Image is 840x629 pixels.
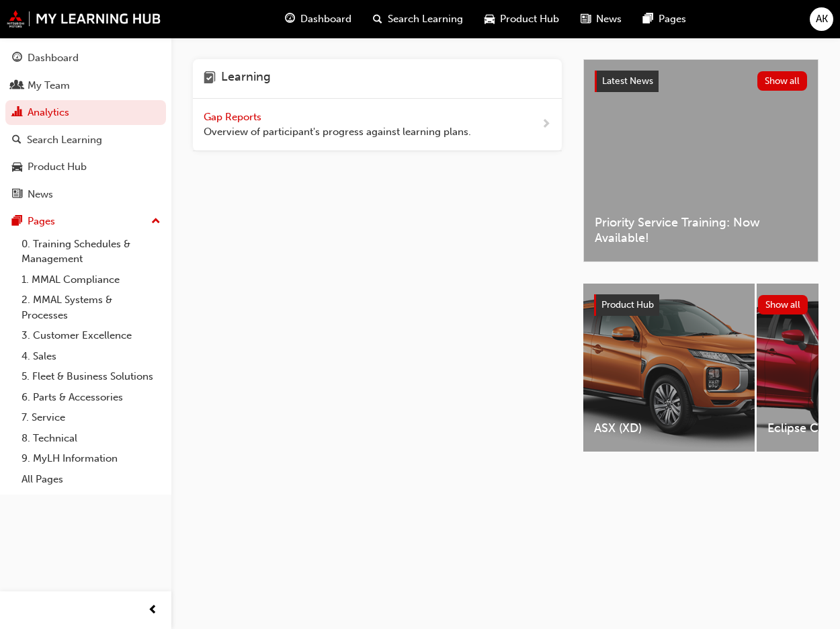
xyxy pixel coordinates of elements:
span: pages-icon [12,216,22,228]
a: Analytics [5,100,166,125]
button: Show all [757,71,808,91]
a: 8. Technical [16,428,166,449]
a: Latest NewsShow allPriority Service Training: Now Available! [583,59,818,262]
button: Pages [5,209,166,234]
span: Gap Reports [204,111,264,123]
a: 2. MMAL Systems & Processes [16,290,166,325]
a: Search Learning [5,128,166,153]
span: search-icon [12,134,22,146]
a: Dashboard [5,46,166,71]
a: ASX (XD) [583,284,755,452]
span: car-icon [485,11,495,28]
a: 9. MyLH Information [16,448,166,469]
button: DashboardMy TeamAnalyticsSearch LearningProduct HubNews [5,43,166,209]
a: News [5,182,166,207]
div: Product Hub [28,159,87,175]
span: Latest News [602,75,653,87]
span: learning-icon [204,70,216,87]
span: next-icon [541,116,551,133]
img: mmal [7,10,161,28]
a: 4. Sales [16,346,166,367]
span: search-icon [373,11,382,28]
a: All Pages [16,469,166,490]
a: 5. Fleet & Business Solutions [16,366,166,387]
span: up-icon [151,213,161,230]
span: AK [816,11,828,27]
span: news-icon [12,189,22,201]
button: Show all [758,295,808,314]
a: search-iconSearch Learning [362,5,474,33]
button: AK [810,7,833,31]
div: Dashboard [28,50,79,66]
span: people-icon [12,80,22,92]
span: guage-icon [285,11,295,28]
a: news-iconNews [570,5,632,33]
span: chart-icon [12,107,22,119]
span: Search Learning [388,11,463,27]
a: car-iconProduct Hub [474,5,570,33]
span: ASX (XD) [594,421,744,436]
span: guage-icon [12,52,22,65]
a: Product HubShow all [594,294,808,316]
a: 0. Training Schedules & Management [16,234,166,269]
span: car-icon [12,161,22,173]
a: Gap Reports Overview of participant's progress against learning plans.next-icon [193,99,562,151]
span: pages-icon [643,11,653,28]
span: Pages [659,11,686,27]
a: 7. Service [16,407,166,428]
span: news-icon [581,11,591,28]
span: News [596,11,622,27]
h4: Learning [221,70,271,87]
span: prev-icon [148,602,158,619]
a: Latest NewsShow all [595,71,807,92]
span: Overview of participant's progress against learning plans. [204,124,471,140]
a: guage-iconDashboard [274,5,362,33]
div: My Team [28,78,70,93]
a: 1. MMAL Compliance [16,269,166,290]
span: Product Hub [500,11,559,27]
a: pages-iconPages [632,5,697,33]
span: Product Hub [601,299,654,310]
a: Product Hub [5,155,166,179]
div: News [28,187,53,202]
a: 3. Customer Excellence [16,325,166,346]
span: Dashboard [300,11,351,27]
span: Priority Service Training: Now Available! [595,215,807,245]
div: Pages [28,214,55,229]
div: Search Learning [27,132,102,148]
a: My Team [5,73,166,98]
a: 6. Parts & Accessories [16,387,166,408]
